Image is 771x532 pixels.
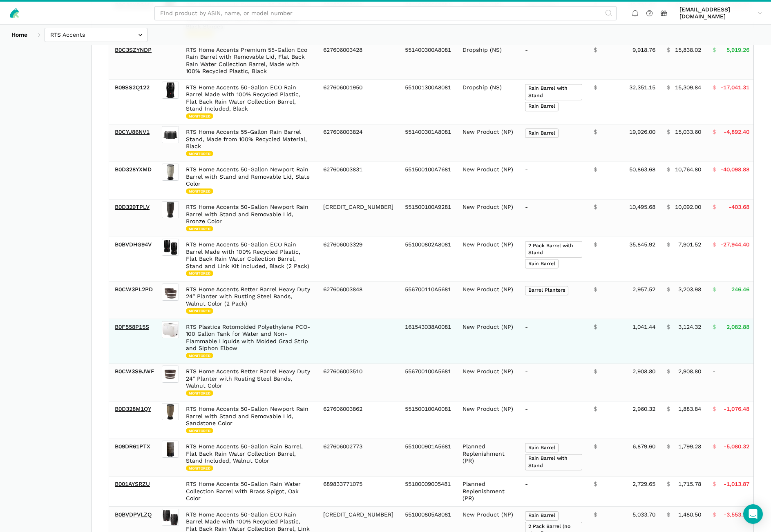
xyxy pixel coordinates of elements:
[115,129,150,135] a: B0CYJ86NV1
[162,366,179,383] img: RTS Home Accents Better Barrel Heavy Duty 24” Planter with Rusting Steel Bands, Walnut Color
[186,353,213,359] span: Monitored
[180,401,317,439] td: RTS Home Accents 50-Gallon Newport Rain Barrel with Stand and Removable Lid, Sandstone Color
[399,80,457,124] td: 551001300A8081
[678,481,701,488] span: 1,715.78
[724,406,749,413] span: -1,076.48
[713,241,716,248] span: $
[720,84,749,91] span: -17,041.31
[162,239,179,256] img: RTS Home Accents 50-Gallon ECO Rain Barrel Made with 100% Recycled Plastic, Flat Back Rain Water ...
[629,166,655,173] span: 50,863.68
[594,241,597,248] span: $
[743,504,763,524] div: Open Intercom Messenger
[724,481,749,488] span: -1,013.87
[629,204,655,211] span: 10,495.68
[594,204,597,211] span: $
[399,364,457,401] td: 556700100A5681
[180,237,317,282] td: RTS Home Accents 50-Gallon ECO Rain Barrel Made with 100% Recycled Plastic, Flat Back Rain Water ...
[399,401,457,439] td: 551500100A0081
[667,481,670,488] span: $
[632,324,655,331] span: 1,041.44
[726,47,749,54] span: 5,919.26
[162,82,179,99] img: RTS Home Accents 50-Gallon ECO Rain Barrel Made with 100% Recycled Plastic, Flat Back Rain Water ...
[713,481,716,488] span: $
[317,162,399,199] td: 627606003831
[731,286,749,293] span: 246.46
[632,47,655,54] span: 9,918.76
[317,364,399,401] td: 627606003510
[162,321,179,338] img: RTS Plastics Rotomolded Polyethylene PCO-100 Gallon Tank for Water and Non-Flammable Liquids with...
[667,406,670,413] span: $
[594,406,597,413] span: $
[629,129,655,136] span: 19,926.00
[180,319,317,364] td: RTS Plastics Rotomolded Polyethylene PCO-100 Gallon Tank for Water and Non-Flammable Liquids with...
[632,511,655,519] span: 5,033.70
[519,199,588,237] td: -
[399,476,457,507] td: 55100009005481
[186,428,213,434] span: Monitored
[399,42,457,80] td: 551400300A8081
[115,406,151,412] a: B0D328M1QY
[594,443,597,450] span: $
[525,454,582,471] span: Rain Barrel with Stand
[707,364,755,401] td: -
[6,28,33,42] a: Home
[713,166,716,173] span: $
[667,241,670,248] span: $
[317,401,399,439] td: 627606003862
[667,443,670,450] span: $
[180,80,317,124] td: RTS Home Accents 50-Gallon ECO Rain Barrel Made with 100% Recycled Plastic, Flat Back Rain Water ...
[632,406,655,413] span: 2,960.32
[180,282,317,319] td: RTS Home Accents Better Barrel Heavy Duty 24” Planter with Rusting Steel Bands, Walnut Color (2 P...
[667,368,670,375] span: $
[667,166,670,173] span: $
[713,204,716,211] span: $
[457,237,519,282] td: New Product (NP)
[720,166,749,173] span: -40,098.88
[457,42,519,80] td: Dropship (NS)
[632,481,655,488] span: 2,729.65
[675,47,701,54] span: 15,838.02
[675,166,701,173] span: 10,764.80
[594,166,597,173] span: $
[678,241,701,248] span: 7,901.52
[115,204,150,210] a: B0D329TPLV
[525,84,582,101] span: Rain Barrel with Stand
[186,226,213,232] span: Monitored
[180,476,317,507] td: RTS Home Accents 50-Gallon Rain Water Collection Barrel with Brass Spigot, Oak Color
[525,241,582,258] span: 2 Pack Barrel with Stand
[317,199,399,237] td: [CREDIT_CARD_NUMBER]
[675,204,701,211] span: 10,092.00
[115,511,152,518] a: B0BVDPVLZQ
[519,401,588,439] td: -
[115,47,152,53] a: B0C3SZYNDP
[317,80,399,124] td: 627606001950
[667,324,670,331] span: $
[457,319,519,364] td: New Product (NP)
[186,188,213,194] span: Monitored
[45,28,147,42] input: RTS Accents
[180,162,317,199] td: RTS Home Accents 50-Gallon Newport Rain Barrel with Stand and Removable Lid, Slate Color
[525,259,559,268] span: Rain Barrel
[594,368,597,375] span: $
[399,124,457,162] td: 551400301A8081
[713,324,716,331] span: $
[115,241,152,248] a: B0BVDHG94V
[519,319,588,364] td: -
[724,129,749,136] span: -4,892.40
[457,364,519,401] td: New Product (NP)
[713,286,716,293] span: $
[186,151,213,157] span: Monitored
[713,129,716,136] span: $
[162,164,179,181] img: RTS Home Accents 50-Gallon Newport Rain Barrel with Stand and Removable Lid, Slate Color
[724,443,749,450] span: -5,080.32
[162,126,179,143] img: RTS Home Accents 55-Gallon Rain Barrel Stand, Made from 100% Recycled Material, Black
[629,84,655,91] span: 32,351.15
[399,319,457,364] td: 161543038A0081
[525,102,559,111] span: Rain Barrel
[594,511,597,519] span: $
[667,204,670,211] span: $
[399,237,457,282] td: 551000802A8081
[519,162,588,199] td: -
[162,284,179,301] img: RTS Home Accents Better Barrel Heavy Duty 24” Planter with Rusting Steel Bands, Walnut Color (2 P...
[713,443,716,450] span: $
